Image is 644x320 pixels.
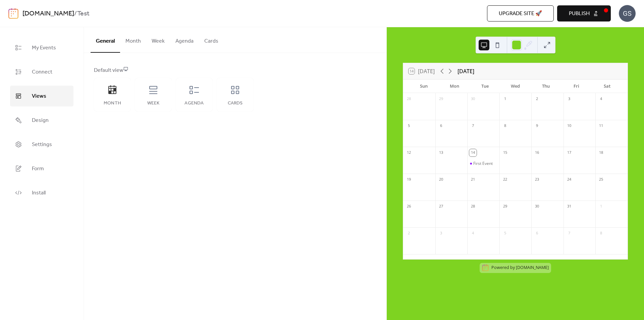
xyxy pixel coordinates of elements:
div: First Event [473,161,493,166]
div: 31 [566,203,573,210]
div: Month [101,101,124,106]
div: Agenda [182,101,206,106]
span: Install [32,188,46,198]
a: [DOMAIN_NAME] [22,7,74,20]
div: Powered by [491,265,549,270]
span: Upgrade site 🚀 [499,10,542,18]
div: 6 [533,230,541,237]
span: Views [32,91,46,102]
img: logo [8,8,18,19]
div: Fri [561,80,592,93]
button: General [91,27,120,53]
div: 19 [405,176,413,183]
div: [DATE] [458,67,474,75]
div: 6 [437,122,445,130]
div: 30 [533,203,541,210]
div: 29 [437,95,445,103]
div: 4 [597,95,605,103]
div: 3 [566,95,573,103]
button: Agenda [170,27,199,52]
div: 8 [501,122,509,130]
div: Default view [94,66,375,75]
div: 7 [566,230,573,237]
div: 3 [437,230,445,237]
div: 5 [501,230,509,237]
div: 10 [566,122,573,130]
div: 7 [469,122,477,130]
div: Thu [531,80,561,93]
div: 26 [405,203,413,210]
div: 24 [566,176,573,183]
div: 21 [469,176,477,183]
span: Publish [569,10,590,18]
span: Design [32,115,49,126]
a: Form [10,158,73,179]
div: 11 [597,122,605,130]
div: 27 [437,203,445,210]
a: Connect [10,61,73,82]
button: Upgrade site 🚀 [487,5,554,21]
div: 13 [437,149,445,156]
div: Sat [592,80,622,93]
button: Cards [199,27,224,52]
div: 29 [501,203,509,210]
div: First Event [467,161,499,166]
div: GS [619,5,636,22]
a: My Events [10,37,73,58]
a: [DOMAIN_NAME] [516,265,549,270]
a: Install [10,182,73,203]
div: 17 [566,149,573,156]
div: 16 [533,149,541,156]
span: Connect [32,67,52,78]
div: 22 [501,176,509,183]
div: 14 [469,149,477,156]
b: / [74,7,77,20]
div: Tue [470,80,500,93]
div: 18 [597,149,605,156]
div: 8 [597,230,605,237]
span: My Events [32,43,56,53]
div: 28 [405,95,413,103]
div: 20 [437,176,445,183]
button: Week [146,27,170,52]
div: Mon [439,80,470,93]
div: Cards [223,101,247,106]
div: 4 [469,230,477,237]
button: Month [120,27,146,52]
div: 12 [405,149,413,156]
div: 23 [533,176,541,183]
div: 1 [501,95,509,103]
div: 9 [533,122,541,130]
div: 5 [405,122,413,130]
div: Week [142,101,165,106]
span: Settings [32,139,52,150]
div: Sun [409,80,439,93]
div: 15 [501,149,509,156]
div: 1 [597,203,605,210]
div: 28 [469,203,477,210]
div: 30 [469,95,477,103]
b: Test [77,7,90,20]
div: Wed [500,80,531,93]
a: Views [10,86,73,106]
div: 25 [597,176,605,183]
a: Design [10,110,73,131]
button: Publish [557,5,611,21]
a: Settings [10,134,73,155]
span: Form [32,164,44,174]
div: 2 [405,230,413,237]
div: 2 [533,95,541,103]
